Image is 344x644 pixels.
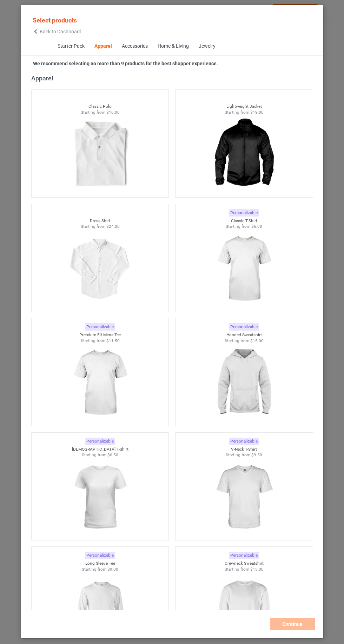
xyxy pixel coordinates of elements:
div: Personalizable [85,323,115,331]
div: Long Sleeve Tee [32,560,169,566]
div: V-Neck T-Shirt [176,446,313,452]
div: Starting from [32,566,169,572]
span: $19.00 [250,110,264,115]
div: Starting from [176,109,313,115]
div: Premium Fit Mens Tee [32,332,169,338]
div: Starting from [32,224,169,230]
div: Starting from [176,224,313,230]
img: regular.jpg [212,458,275,537]
img: regular.jpg [212,115,275,194]
span: $6.50 [107,452,118,457]
span: $11.50 [106,338,119,343]
img: regular.jpg [68,344,131,422]
span: $15.00 [250,338,264,343]
div: Lightweight Jacket [176,104,313,109]
img: regular.jpg [68,115,131,194]
div: Personalizable [85,552,115,559]
img: regular.jpg [68,458,131,537]
div: Dress Shirt [32,218,169,224]
div: Apparel [31,74,316,82]
div: Starting from [32,452,169,458]
span: $24.00 [106,224,119,229]
div: Hooded Sweatshirt [176,332,313,338]
img: regular.jpg [212,230,275,308]
div: Starting from [176,566,313,572]
div: Classic T-Shirt [176,218,313,224]
span: $9.50 [251,452,262,457]
span: $6.00 [251,224,262,229]
div: Starting from [176,338,313,344]
span: Starter Pack [52,38,89,55]
span: Back to Dashboard [40,29,81,34]
div: Crewneck Sweatshirt [176,560,313,566]
div: Personalizable [85,438,115,445]
div: Personalizable [229,552,259,559]
div: Classic Polo [32,104,169,109]
div: Starting from [32,338,169,344]
div: [DEMOGRAPHIC_DATA] T-Shirt [32,446,169,452]
img: regular.jpg [68,230,131,308]
div: Personalizable [229,209,259,217]
span: Select products [33,16,77,24]
img: regular.jpg [212,344,275,422]
div: Apparel [94,43,112,50]
strong: We recommend selecting no more than 9 products for the best shopper experience. [33,61,218,66]
div: Personalizable [229,438,259,445]
span: $10.00 [106,110,119,115]
div: Starting from [32,109,169,115]
span: $13.00 [250,567,264,572]
div: Accessories [121,43,147,50]
span: $9.00 [107,567,118,572]
div: Jewelry [198,43,215,50]
div: Personalizable [229,323,259,331]
div: Home & Living [157,43,188,50]
div: Starting from [176,452,313,458]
